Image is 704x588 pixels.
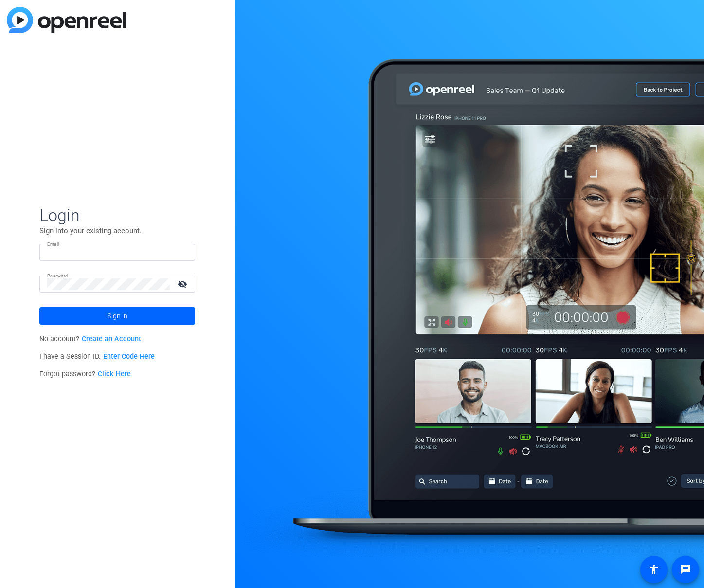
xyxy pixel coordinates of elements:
[47,247,187,258] input: Enter Email Address
[172,277,195,291] mat-icon: visibility_off
[7,7,126,33] img: blue-gradient.svg
[39,307,195,325] button: Sign in
[47,273,68,278] mat-label: Password
[680,564,691,575] mat-icon: message
[103,352,155,361] a: Enter Code Here
[39,370,131,378] span: Forgot password?
[39,205,195,225] span: Login
[82,335,141,343] a: Create an Account
[98,370,131,378] a: Click Here
[39,352,155,361] span: I have a Session ID.
[648,564,660,575] mat-icon: accessibility
[47,241,59,247] mat-label: Email
[39,335,141,343] span: No account?
[39,225,195,236] p: Sign into your existing account.
[108,304,127,328] span: Sign in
